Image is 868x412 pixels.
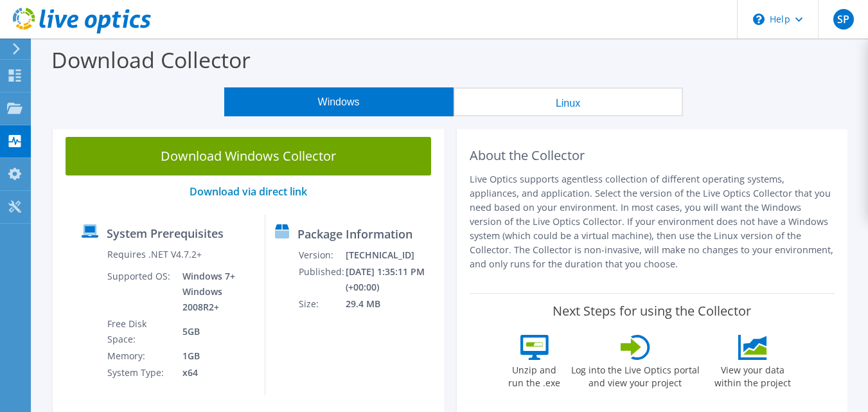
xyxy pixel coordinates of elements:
[298,264,345,296] td: Published:
[173,364,254,381] td: x64
[571,360,700,390] label: Log into the Live Optics portal and view your project
[345,296,438,312] td: 29.4 MB
[298,247,345,264] td: Version:
[833,9,854,30] span: SP
[505,360,564,390] label: Unzip and run the .exe
[470,172,835,271] p: Live Optics supports agentless collection of different operating systems, appliances, and applica...
[707,360,799,390] label: View your data within the project
[107,268,173,316] td: Supported OS:
[107,248,202,261] label: Requires .NET V4.7.2+
[66,137,431,175] a: Download Windows Collector
[470,148,835,163] h2: About the Collector
[345,264,438,296] td: [DATE] 1:35:11 PM (+00:00)
[173,348,254,364] td: 1GB
[297,228,412,240] label: Package Information
[190,184,307,199] a: Download via direct link
[454,87,683,116] button: Linux
[173,316,254,348] td: 5GB
[107,227,224,240] label: System Prerequisites
[298,296,345,312] td: Size:
[107,364,173,381] td: System Type:
[345,247,438,264] td: [TECHNICAL_ID]
[173,268,254,316] td: Windows 7+ Windows 2008R2+
[107,316,173,348] td: Free Disk Space:
[553,303,751,319] label: Next Steps for using the Collector
[753,13,765,25] svg: \n
[107,348,173,364] td: Memory:
[51,45,251,75] label: Download Collector
[224,87,454,116] button: Windows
